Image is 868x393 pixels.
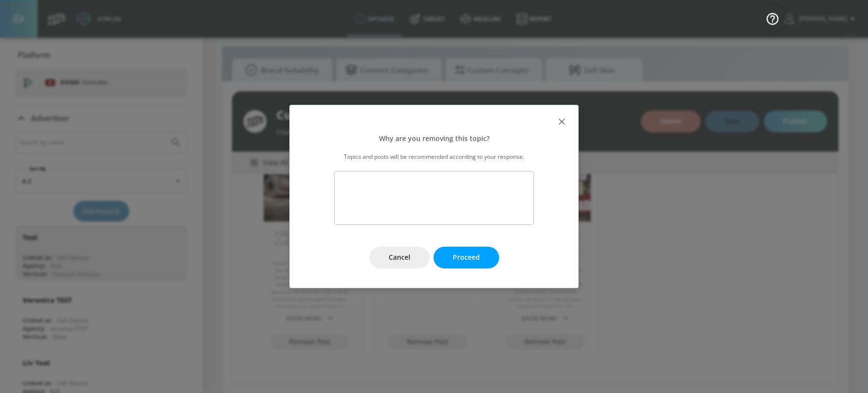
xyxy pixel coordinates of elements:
button: Proceed [434,247,499,268]
button: Open Resource Center [759,5,786,32]
button: Cancel [369,247,430,268]
p: Topics and posts will be recommended according to your response. [309,153,559,161]
p: Why are you removing this topic? [309,134,559,143]
span: Cancel [389,252,410,264]
span: Proceed [453,252,480,264]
